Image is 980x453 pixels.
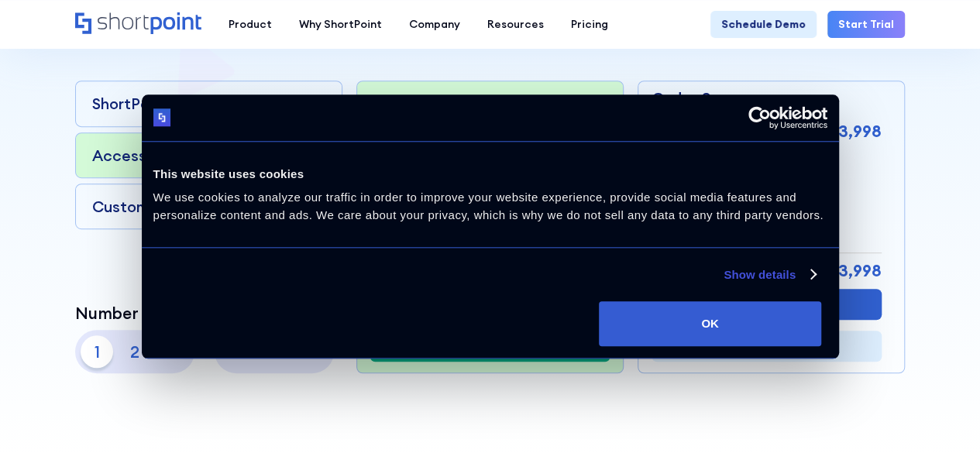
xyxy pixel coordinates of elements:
[599,301,821,346] button: OK
[473,11,557,38] a: Resources
[487,16,544,33] div: Resources
[285,11,395,38] a: Why ShortPoint
[229,16,272,33] div: Product
[75,12,201,36] a: Home
[370,92,609,112] p: Accessibility Features:
[829,119,882,144] p: $3,998
[119,335,151,368] p: 2
[409,16,460,33] div: Company
[153,165,827,184] div: This website uses cookies
[710,11,817,38] a: Schedule Demo
[153,190,824,221] span: We use cookies to analyze our traffic in order to improve your website experience, provide social...
[571,16,608,33] div: Pricing
[153,109,171,127] img: logo
[724,266,815,284] a: Show details
[81,335,113,368] p: 1
[92,92,237,115] p: ShortPoint Package
[692,106,827,129] a: Usercentrics Cookiebot - opens in a new window
[652,87,882,112] p: Order Summary:
[827,11,905,38] a: Start Trial
[75,304,238,323] p: Number of Designers
[395,11,473,38] a: Company
[215,11,285,38] a: Product
[92,197,260,216] p: Custom Design Service
[557,11,621,38] a: Pricing
[829,259,882,283] p: $3,998
[299,16,382,33] div: Why ShortPoint
[92,144,187,166] p: Accessibility
[75,304,265,323] a: Number of Designers
[701,273,980,453] iframe: Chat Widget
